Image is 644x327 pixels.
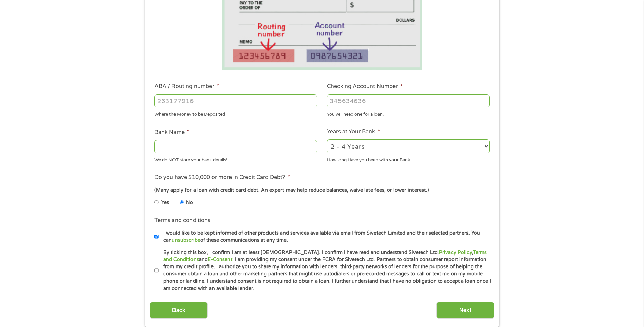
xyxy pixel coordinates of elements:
label: Yes [161,199,169,206]
div: Where the Money to be Deposited [154,109,317,118]
label: Bank Name [154,129,189,136]
label: Checking Account Number [327,83,403,90]
label: I would like to be kept informed of other products and services available via email from Sivetech... [159,229,492,244]
a: E-Consent [208,257,232,262]
input: 345634636 [327,94,490,107]
a: Terms and Conditions [163,249,487,262]
div: (Many apply for a loan with credit card debt. An expert may help reduce balances, waive late fees... [154,187,489,194]
a: unsubscribe [172,237,200,243]
input: Back [150,302,208,319]
label: Terms and conditions [154,217,210,224]
label: No [186,199,193,206]
div: How long Have you been with your Bank [327,154,490,163]
label: Years at Your Bank [327,128,380,135]
label: ABA / Routing number [154,83,219,90]
div: You will need one for a loan. [327,109,490,118]
a: Privacy Policy [439,249,472,255]
input: Next [436,302,494,319]
input: 263177916 [154,94,317,107]
label: Do you have $10,000 or more in Credit Card Debt? [154,174,290,181]
label: By ticking this box, I confirm I am at least [DEMOGRAPHIC_DATA]. I confirm I have read and unders... [159,249,492,292]
div: We do NOT store your bank details! [154,154,317,163]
